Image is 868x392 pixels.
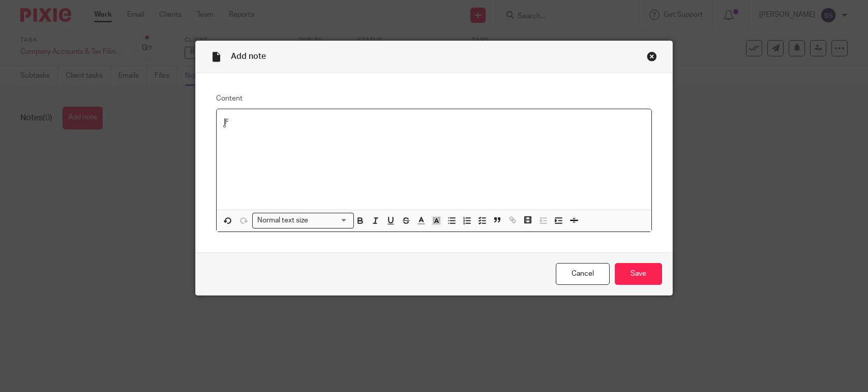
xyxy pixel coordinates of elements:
a: Cancel [556,263,610,285]
span: Add note [231,52,266,60]
input: Search for option [311,215,348,226]
div: Search for option [252,213,354,228]
input: Save [615,263,662,285]
span: Normal text size [255,215,310,226]
label: Content [216,93,652,104]
div: Close this dialog window [647,51,657,61]
p: F [225,117,643,127]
